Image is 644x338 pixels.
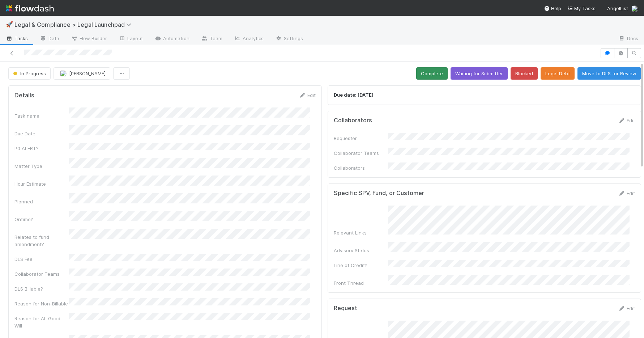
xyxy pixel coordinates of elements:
strong: Due date: [DATE] [334,92,374,98]
div: Relates to fund amendment? [14,233,69,248]
span: Tasks [6,35,28,42]
button: Legal Debt [541,67,575,80]
a: Team [195,33,228,45]
button: Complete [416,67,448,80]
h5: Details [14,92,34,99]
a: Edit [618,118,635,123]
h5: Request [334,305,357,312]
div: Due Date [14,130,69,137]
a: Layout [113,33,149,45]
div: DLS Billable? [14,285,69,292]
div: Relevant Links [334,229,388,236]
div: Task name [14,112,69,119]
a: Flow Builder [65,33,113,45]
div: Hour Estimate [14,180,69,187]
img: avatar_b5be9b1b-4537-4870-b8e7-50cc2287641b.png [60,70,67,77]
a: My Tasks [567,5,596,12]
span: Legal & Compliance > Legal Launchpad [14,21,135,28]
div: Help [544,5,561,12]
span: In Progress [12,71,46,76]
div: Collaborator Teams [14,270,69,278]
a: Analytics [228,33,269,45]
a: Data [34,33,65,45]
div: Collaborators [334,164,388,172]
div: Reason for Non-Billable [14,300,69,307]
div: Ontime? [14,216,69,223]
div: Matter Type [14,162,69,170]
button: Move to DLS for Review [577,67,641,80]
div: Line of Credit? [334,262,388,269]
img: avatar_ba22fd42-677f-4b89-aaa3-073be741e398.png [631,5,638,12]
img: logo-inverted-e16ddd16eac7371096b0.svg [6,2,54,14]
a: Settings [269,33,309,45]
div: Collaborator Teams [334,149,388,157]
h5: Specific SPV, Fund, or Customer [334,190,424,197]
span: [PERSON_NAME] [69,71,106,76]
div: DLS Fee [14,255,69,263]
div: P0 ALERT? [14,145,69,152]
button: Blocked [511,67,538,80]
div: Requester [334,135,388,142]
span: Flow Builder [71,35,107,42]
span: My Tasks [567,5,596,11]
div: Reason for AL Good Will [14,315,69,329]
div: Planned [14,198,69,205]
button: Waiting for Submitter [451,67,508,80]
span: AngelList [607,5,628,11]
div: Advisory Status [334,247,388,254]
a: Edit [618,305,635,311]
a: Edit [618,190,635,196]
h5: Collaborators [334,117,372,124]
a: Edit [299,92,316,98]
button: In Progress [8,67,51,80]
button: [PERSON_NAME] [54,67,110,80]
span: 🚀 [6,21,13,28]
a: Docs [613,33,644,45]
div: Front Thread [334,279,388,287]
a: Automation [149,33,195,45]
